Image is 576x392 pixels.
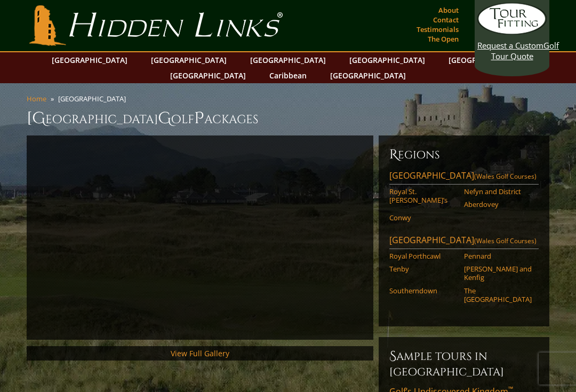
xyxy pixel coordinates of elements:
[425,31,461,46] a: The Open
[414,22,461,37] a: Testimonials
[477,40,543,51] span: Request a Custom
[389,234,539,249] a: [GEOGRAPHIC_DATA](Wales Golf Courses)
[477,3,547,61] a: Request a CustomGolf Tour Quote
[389,265,457,273] a: Tenby
[464,286,532,304] a: The [GEOGRAPHIC_DATA]
[389,348,539,379] h6: Sample Tours in [GEOGRAPHIC_DATA]
[264,68,312,83] a: Caribbean
[464,265,532,282] a: [PERSON_NAME] and Kenfig
[27,108,549,129] h1: [GEOGRAPHIC_DATA] olf ackages
[443,52,530,68] a: [GEOGRAPHIC_DATA]
[146,52,232,68] a: [GEOGRAPHIC_DATA]
[194,108,204,129] span: P
[389,252,457,260] a: Royal Porthcawl
[436,3,461,18] a: About
[171,348,229,358] a: View Full Gallery
[389,146,539,163] h6: Regions
[474,236,537,245] span: (Wales Golf Courses)
[245,52,331,68] a: [GEOGRAPHIC_DATA]
[389,170,539,185] a: [GEOGRAPHIC_DATA](Wales Golf Courses)
[389,286,457,295] a: Southerndown
[58,94,130,103] li: [GEOGRAPHIC_DATA]
[464,200,532,209] a: Aberdovey
[27,94,46,103] a: Home
[389,187,457,205] a: Royal St. [PERSON_NAME]’s
[464,187,532,196] a: Nefyn and District
[344,52,430,68] a: [GEOGRAPHIC_DATA]
[37,146,363,329] iframe: Sir-Nick-on-Wales
[46,52,133,68] a: [GEOGRAPHIC_DATA]
[158,108,171,129] span: G
[389,213,457,222] a: Conwy
[325,68,411,83] a: [GEOGRAPHIC_DATA]
[430,12,461,27] a: Contact
[464,252,532,260] a: Pennard
[474,172,537,181] span: (Wales Golf Courses)
[165,68,251,83] a: [GEOGRAPHIC_DATA]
